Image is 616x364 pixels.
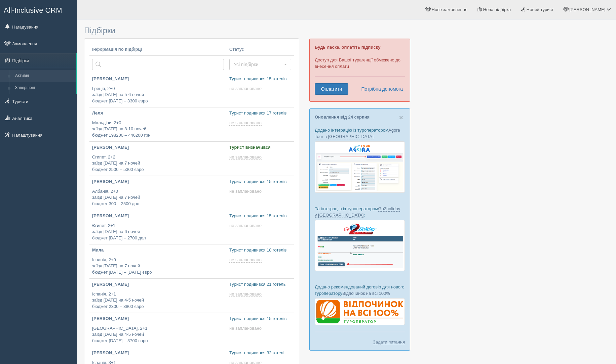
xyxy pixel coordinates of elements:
button: Close [399,114,403,121]
a: [PERSON_NAME] Єгипет, 2+2заїзд [DATE] на 7 ночейбюджет 2500 – 5300 євро [89,142,227,176]
p: Турист подивився 32 готелі [229,350,291,356]
p: [PERSON_NAME] [92,213,224,219]
p: Іспанія, 2+1 заїзд [DATE] на 4-5 ночей бюджет 2300 – 3800 євро [92,291,224,310]
a: Оновлення від 24 серпня [315,115,370,120]
p: [PERSON_NAME] [92,350,224,356]
p: Турист подивився 17 готелів [229,110,291,117]
a: Завершені [12,82,76,94]
a: Мила Іспанія, 2+0заїзд [DATE] на 7 ночейбюджет [DATE] – [DATE] євро [89,244,227,278]
span: не заплановано [229,291,262,297]
p: Турист подивився 15 готелів [229,179,291,185]
span: [PERSON_NAME] [569,7,605,12]
a: Потрібна допомога [357,83,403,95]
a: All-Inclusive CRM [0,0,77,19]
span: Підбірки [84,26,115,35]
a: [PERSON_NAME] Албанія, 2+0заїзд [DATE] на 7 ночейбюджет 300 – 2500 дол [89,176,227,210]
span: Нове замовлення [432,7,467,12]
span: Нова підбірка [483,7,511,12]
a: Відпочинок на всі 100% [342,291,390,296]
a: [PERSON_NAME] [GEOGRAPHIC_DATA], 2+1заїзд [DATE] на 4-5 ночейбюджет [DATE] – 3700 євро [89,313,227,347]
p: Єгипет, 2+1 заїзд [DATE] на 6 ночей бюджет [DATE] – 2700 дол [92,223,224,241]
p: [PERSON_NAME] [92,316,224,322]
a: не заплановано [229,120,263,126]
img: agora-tour-%D0%B7%D0%B0%D1%8F%D0%B2%D0%BA%D0%B8-%D1%81%D1%80%D0%BC-%D0%B4%D0%BB%D1%8F-%D1%82%D1%8... [315,141,405,193]
span: не заплановано [229,120,262,126]
a: не заплановано [229,86,263,91]
img: go2holiday-bookings-crm-for-travel-agency.png [315,220,405,271]
a: не заплановано [229,223,263,228]
span: × [399,113,403,121]
span: All-Inclusive CRM [4,6,62,14]
span: не заплановано [229,189,262,194]
p: Турист подивився 15 готелів [229,213,291,219]
p: Турист подивився 18 готелів [229,247,291,254]
span: не заплановано [229,86,262,91]
p: Турист подивився 15 готелів [229,316,291,322]
th: Інформація по підбірці [89,44,227,56]
a: Agora Tour в [GEOGRAPHIC_DATA] [315,128,400,139]
p: Та інтеграцію із туроператором : [315,206,405,218]
p: Леля [92,110,224,117]
img: %D0%B4%D0%BE%D0%B3%D0%BE%D0%B2%D1%96%D1%80-%D0%B2%D1%96%D0%B4%D0%BF%D0%BE%D1%87%D0%B8%D0%BD%D0%BE... [315,298,405,325]
p: [GEOGRAPHIC_DATA], 2+1 заїзд [DATE] на 4-5 ночей бюджет [DATE] – 3700 євро [92,325,224,344]
th: Статус [227,44,294,56]
a: не заплановано [229,189,263,194]
p: [PERSON_NAME] [92,76,224,82]
a: не заплановано [229,326,263,331]
p: Греція, 2+0 заїзд [DATE] на 5-6 ночей бюджет [DATE] – 3300 євро [92,86,224,104]
a: [PERSON_NAME] Єгипет, 2+1заїзд [DATE] на 6 ночейбюджет [DATE] – 2700 дол [89,210,227,244]
b: Будь ласка, оплатіть підписку [315,45,380,50]
p: [PERSON_NAME] [92,144,224,151]
button: Усі підбірки [229,59,291,70]
p: Додано інтеграцію із туроператором : [315,127,405,140]
p: Іспанія, 2+0 заїзд [DATE] на 7 ночей бюджет [DATE] – [DATE] євро [92,257,224,276]
a: Оплатити [315,83,348,95]
a: Активні [12,70,76,82]
span: не заплановано [229,326,262,331]
a: не заплановано [229,291,263,297]
a: не заплановано [229,154,263,160]
p: Мальдіви, 2+0 заїзд [DATE] на 8-10 ночей бюджет 198200 – 446200 грн [92,120,224,139]
span: Новий турист [527,7,554,12]
p: Турист визначився [229,144,291,151]
input: Пошук за країною або туристом [92,59,224,70]
p: Турист подивився 15 готелів [229,76,291,82]
a: Леля Мальдіви, 2+0заїзд [DATE] на 8-10 ночейбюджет 198200 – 446200 грн [89,107,227,141]
a: [PERSON_NAME] Греція, 2+0заїзд [DATE] на 5-6 ночейбюджет [DATE] – 3300 євро [89,73,227,107]
span: Усі підбірки [234,61,282,68]
a: не заплановано [229,257,263,263]
span: не заплановано [229,257,262,263]
p: [PERSON_NAME] [92,281,224,288]
p: Додано рекомендований договір для нового туроператору [315,284,405,297]
p: Албанія, 2+0 заїзд [DATE] на 7 ночей бюджет 300 – 2500 дол [92,188,224,207]
a: Задати питання [373,339,405,345]
div: Доступ для Вашої турагенції обмежено до внесення оплати [309,39,410,102]
span: не заплановано [229,223,262,228]
p: Мила [92,247,224,254]
span: не заплановано [229,154,262,160]
p: Єгипет, 2+2 заїзд [DATE] на 7 ночей бюджет 2500 – 5300 євро [92,154,224,173]
p: [PERSON_NAME] [92,179,224,185]
p: Турист подивився 21 готель [229,281,291,288]
a: [PERSON_NAME] Іспанія, 2+1заїзд [DATE] на 4-5 ночейбюджет 2300 – 3800 євро [89,279,227,313]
